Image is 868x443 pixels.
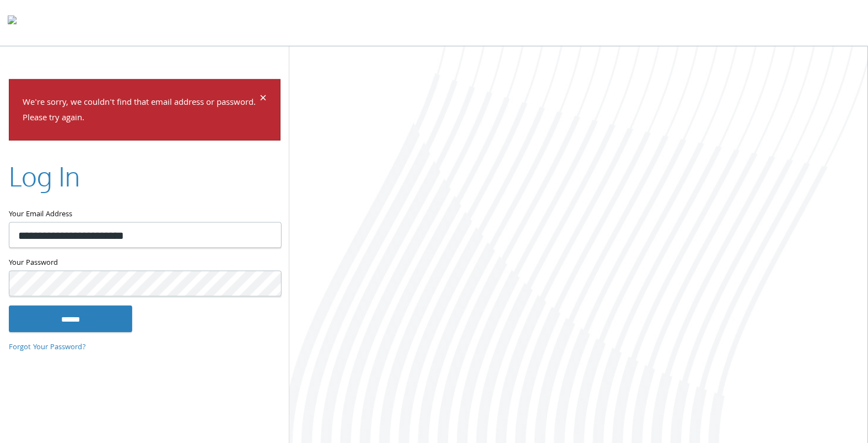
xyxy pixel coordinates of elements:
[260,88,267,110] span: ×
[9,158,80,195] h2: Log In
[23,95,258,127] p: We're sorry, we couldn't find that email address or password. Please try again.
[9,341,86,354] a: Forgot Your Password?
[9,257,281,271] label: Your Password
[8,12,17,34] img: todyl-logo-dark.svg
[260,93,267,106] button: Dismiss alert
